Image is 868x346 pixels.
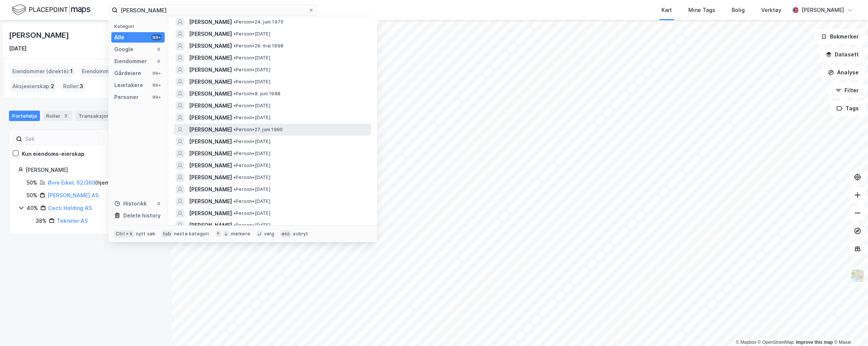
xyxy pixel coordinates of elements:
[233,91,236,96] span: •
[25,166,154,174] div: [PERSON_NAME]
[189,197,232,206] span: [PERSON_NAME]
[48,205,92,211] a: Cecti Holding AS
[114,230,134,238] div: Ctrl + k
[114,33,124,42] div: Alle
[822,65,865,80] button: Analyse
[850,269,865,283] img: Z
[47,192,99,198] a: [PERSON_NAME] AS
[233,103,270,109] span: Person • [DATE]
[22,133,104,145] input: Søk
[233,151,236,156] span: •
[233,163,236,168] span: •
[114,57,147,66] div: Eiendommer
[60,80,86,92] div: Roller :
[233,151,270,157] span: Person • [DATE]
[151,34,162,40] div: 99+
[819,47,865,62] button: Datasett
[114,199,147,208] div: Historikk
[661,6,672,15] div: Kart
[830,101,865,116] button: Tags
[9,80,57,92] div: Aksjeeierskap :
[189,113,232,122] span: [PERSON_NAME]
[51,82,54,91] span: 2
[815,29,865,44] button: Bokmerker
[161,230,173,238] div: tab
[233,19,283,25] span: Person • 24. juni 1975
[47,179,95,186] a: Øvre Eiker, 62/369
[156,58,162,64] div: 0
[233,43,283,49] span: Person • 29. mai 1998
[189,77,232,86] span: [PERSON_NAME]
[831,310,868,346] div: Kontrollprogram for chat
[136,231,156,237] div: nytt søk
[736,340,756,345] a: Mapbox
[114,69,141,78] div: Gårdeiere
[761,6,781,15] div: Verktøy
[9,44,27,53] div: [DATE]
[233,186,270,192] span: Person • [DATE]
[151,70,162,76] div: 99+
[233,186,236,192] span: •
[189,101,232,110] span: [PERSON_NAME]
[189,221,232,230] span: [PERSON_NAME]
[118,4,308,16] input: Søk på adresse, matrikkel, gårdeiere, leietakere eller personer
[233,115,236,120] span: •
[233,103,236,108] span: •
[233,31,236,37] span: •
[233,79,270,85] span: Person • [DATE]
[233,55,270,61] span: Person • [DATE]
[114,93,139,102] div: Personer
[233,139,236,144] span: •
[233,163,270,169] span: Person • [DATE]
[233,31,270,37] span: Person • [DATE]
[796,340,833,345] a: Improve this map
[189,149,232,158] span: [PERSON_NAME]
[189,125,232,134] span: [PERSON_NAME]
[233,198,270,204] span: Person • [DATE]
[233,198,236,204] span: •
[156,201,162,207] div: 0
[233,19,236,25] span: •
[27,204,38,213] div: 40%
[174,231,209,237] div: neste kategori
[9,29,70,41] div: [PERSON_NAME]
[233,67,236,72] span: •
[280,230,292,238] div: esc
[293,231,308,237] div: avbryt
[70,67,73,76] span: 1
[189,89,232,98] span: [PERSON_NAME]
[189,30,232,38] span: [PERSON_NAME]
[189,173,232,182] span: [PERSON_NAME]
[189,137,232,146] span: [PERSON_NAME]
[732,6,745,15] div: Bolig
[189,18,232,27] span: [PERSON_NAME]
[231,231,250,237] div: markere
[688,6,715,15] div: Mine Tags
[79,65,151,77] div: Eiendommer (Indirekte) :
[151,82,162,88] div: 99+
[27,191,37,200] div: 50%
[233,127,236,132] span: •
[233,55,236,61] span: •
[189,161,232,170] span: [PERSON_NAME]
[189,53,232,62] span: [PERSON_NAME]
[758,340,794,345] a: OpenStreetMap
[233,67,270,73] span: Person • [DATE]
[114,24,165,29] div: Kategori
[57,217,88,224] a: Tekninor AS
[47,178,139,187] div: ( hjemmelshaver )
[233,43,236,49] span: •
[233,174,270,180] span: Person • [DATE]
[233,210,270,216] span: Person • [DATE]
[62,112,69,120] div: 3
[189,41,232,50] span: [PERSON_NAME]
[9,111,40,121] div: Portefølje
[189,209,232,218] span: [PERSON_NAME]
[75,111,127,121] div: Transaksjoner
[233,222,270,228] span: Person • [DATE]
[189,185,232,194] span: [PERSON_NAME]
[233,127,283,133] span: Person • 27. juni 1990
[123,211,161,220] div: Delete history
[264,231,274,237] div: velg
[233,210,236,216] span: •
